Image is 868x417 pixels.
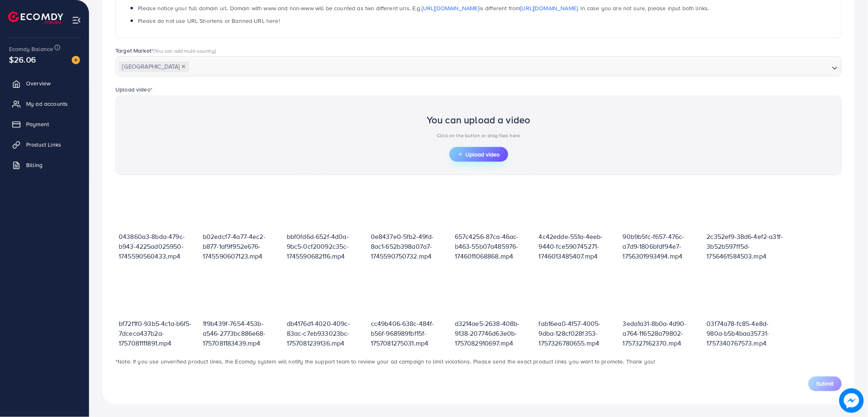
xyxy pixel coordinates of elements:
button: Deselect Pakistan [182,65,186,69]
p: bbf0fd6d-652f-4d0a-9bc5-0cf20092c35c-1745590682116.mp4 [287,232,364,261]
p: db4176d1-4020-409c-83ac-c7eb933023bc-1757081239136.mp4 [287,319,364,348]
img: image [839,388,864,413]
span: Upload video [458,152,500,157]
p: 0e8437e0-5fb2-49fd-8ac1-652b398a07a7-1745590750732.mp4 [371,232,448,261]
p: fab16ea0-4f57-4005-9dba-128cf028f353-1757326780655.mp4 [539,319,616,348]
span: Payment [26,120,49,128]
p: 657c4256-87ca-46ac-b463-55b07a485976-1746011068868.mp4 [455,232,532,261]
span: Overview [26,79,51,87]
span: Please do not use URL Shortens or Banned URL here! [138,17,280,25]
p: 03f74a78-fc85-4e8d-980a-b5b4baa35731-1757340767573.mp4 [707,319,784,348]
a: Product Links [6,136,83,153]
a: [URL][DOMAIN_NAME] [422,4,479,12]
h2: You can upload a video [427,114,531,126]
span: [GEOGRAPHIC_DATA] [119,61,189,73]
input: Search for option [190,61,829,74]
a: Payment [6,116,83,132]
button: Submit [808,377,842,391]
p: Click on the button or drag files here [427,131,531,140]
img: image [72,56,80,64]
span: Submit [817,380,834,388]
p: d3214ae5-2638-408b-9138-207746d63e0b-1757082910697.mp4 [455,319,532,348]
a: My ad accounts [6,96,83,112]
span: Product Links [26,140,61,149]
a: Overview [6,75,83,91]
span: (You can add multi-country) [153,47,216,54]
label: Upload video [115,85,153,94]
p: cc49b406-638c-484f-b56f-9689891bf15f-1757081275031.mp4 [371,319,448,348]
p: bf72f1f0-93b5-4c1a-b6f5-7dceca437b2a-1757081111891.mp4 [119,319,196,348]
a: Billing [6,157,83,173]
button: Upload video [449,147,508,162]
p: 3eda1a31-8b0a-4d90-a764-116528a79802-1757327162370.mp4 [623,319,700,348]
p: 043860a3-8bda-479c-b943-4225ad025950-1745590560433.mp4 [119,232,196,261]
span: My ad accounts [26,100,68,108]
p: 2c352ef9-38d6-4ef2-a31f-3b52b597ff5d-1756461584503.mp4 [707,232,784,261]
a: [URL][DOMAIN_NAME] [520,4,578,12]
img: logo [8,11,63,24]
p: b02edcf7-4a77-4ec2-b877-1af9f952e676-1745590607123.mp4 [203,232,280,261]
label: Target Market [115,47,216,55]
img: menu [72,16,81,25]
span: Ecomdy Balance [9,45,53,53]
p: 90b9b5fc-f657-476c-a7d9-1806bfdf94e7-1756301993494.mp4 [623,232,700,261]
span: Please notice your full domain url. Domain with www and non-www will be counted as two different ... [138,4,709,12]
div: Search for option [115,56,842,76]
span: Billing [26,161,42,169]
span: $26.06 [9,54,36,65]
p: 4c42edde-551a-4eeb-9440-fce590745271-1746013485407.mp4 [539,232,616,261]
p: 1f9b439f-7654-453b-a546-2773bc886e68-1757081183439.mp4 [203,319,280,348]
p: *Note: If you use unverified product links, the Ecomdy system will notify the support team to rev... [115,357,842,367]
